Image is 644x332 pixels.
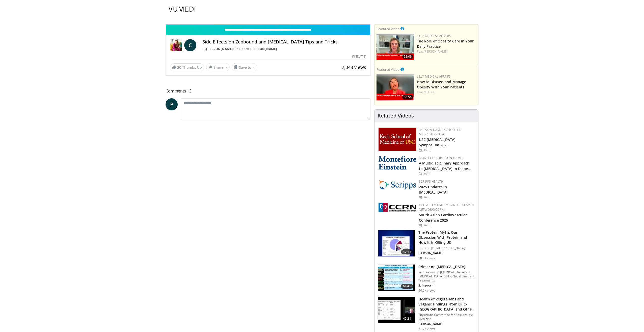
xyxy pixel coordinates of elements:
a: [PERSON_NAME] [206,47,233,51]
div: [DATE] [419,223,474,228]
a: C [184,39,196,51]
a: A Multidisciplinary Approach to [MEDICAL_DATA] in Diabe… [419,161,471,171]
button: Share [206,63,230,71]
a: South Asian Cardiovascular Conference 2025 [419,212,467,223]
span: 49:21 [401,316,413,321]
img: 7b941f1f-d101-407a-8bfa-07bd47db01ba.png.150x105_q85_autocrop_double_scale_upscale_version-0.2.jpg [379,128,416,151]
p: Houston [DEMOGRAPHIC_DATA] [418,246,475,250]
a: USC [MEDICAL_DATA] Symposium 2025 [419,137,456,147]
div: [DATE] [352,54,366,59]
span: 2,043 views [342,64,366,70]
small: Featured Video [377,67,399,72]
img: 022d2313-3eaa-4549-99ac-ae6801cd1fdc.150x105_q85_crop-smart_upscale.jpg [378,265,415,291]
p: Garth Davis [418,251,475,255]
a: P [166,98,178,110]
a: How to Discuss and Manage Obesity With Your Patients [417,79,466,89]
a: [PERSON_NAME] School of Medicine of USC [419,128,461,136]
a: 25:49 [377,34,414,60]
p: 90.6K views [418,256,435,260]
a: Montefiore [PERSON_NAME] [419,156,463,160]
p: Timothy J. Key [418,322,475,326]
a: 30:56 [377,74,414,101]
a: This is paid for by Lilly Medical Affairs [400,26,404,31]
div: [DATE] [419,148,474,152]
div: [DATE] [419,172,474,176]
p: 31.7K views [418,327,435,331]
div: Feat. [417,49,476,54]
h4: Side Effects on Zepbound and [MEDICAL_DATA] Tips and Tricks [202,39,366,45]
small: Featured Video [377,27,399,31]
a: 2025 Updates in [MEDICAL_DATA] [419,184,448,195]
a: Lilly Medical Affairs [417,34,451,38]
a: 49:21 Health of Vegetarians and Vegans: Findings From EPIC-[GEOGRAPHIC_DATA] and Othe… Physicians... [378,297,475,331]
a: Collaborative CME and Research Network (CCRN) [419,203,474,212]
p: 54.6K views [418,289,435,293]
span: 20 [177,65,181,70]
a: Lilly Medical Affairs [417,74,451,79]
img: a04ee3ba-8487-4636-b0fb-5e8d268f3737.png.150x105_q85_autocrop_double_scale_upscale_version-0.2.png [379,203,416,212]
img: VuMedi Logo [169,7,195,12]
a: [PERSON_NAME] [424,49,448,54]
div: By FEATURING [202,47,366,51]
img: e1208b6b-349f-4914-9dd7-f97803bdbf1d.png.150x105_q85_crop-smart_upscale.png [377,34,414,60]
span: 25:49 [402,54,413,59]
span: 64:45 [401,284,413,289]
span: 30:56 [402,95,413,100]
h3: Health of Vegetarians and Vegans: Findings From EPIC-Oxford and Other Studies in the UK [418,297,475,312]
h3: Primer on [MEDICAL_DATA] [418,264,475,269]
p: Silvio Inzucchi [418,283,475,288]
h3: The Protein Myth: Our Obsession With Protein and How It Is Killing US [418,230,475,245]
a: [PERSON_NAME] [250,47,277,51]
h2: A Multidisciplinary Approach to Peripheral Arterial Disease in Diabetic Foot Ulcer [419,160,474,171]
div: Feat. [417,90,476,94]
img: b7b8b05e-5021-418b-a89a-60a270e7cf82.150x105_q85_crop-smart_upscale.jpg [378,230,415,256]
a: This is paid for by Lilly Medical Affairs [400,66,404,72]
img: b0142b4c-93a1-4b58-8f91-5265c282693c.png.150x105_q85_autocrop_double_scale_upscale_version-0.2.png [379,156,416,170]
span: 47:11 [401,249,413,254]
a: M. Look [424,90,435,94]
p: Symposium on [MEDICAL_DATA] and [MEDICAL_DATA] 2017: Novel Links and Treatments [418,270,475,282]
span: Comments 3 [166,88,370,94]
img: c9f2b0b7-b02a-4276-a72a-b0cbb4230bc1.jpg.150x105_q85_autocrop_double_scale_upscale_version-0.2.jpg [379,179,416,190]
a: 64:45 Primer on [MEDICAL_DATA] Symposium on [MEDICAL_DATA] and [MEDICAL_DATA] 2017: Novel Links a... [378,264,475,293]
a: 20 Thumbs Up [170,63,204,71]
a: The Role of Obesity Care in Your Daily Practice [417,39,474,49]
div: [DATE] [419,195,474,200]
a: 47:11 The Protein Myth: Our Obsession With Protein and How It Is Killing US Houston [DEMOGRAPHIC_... [378,230,475,260]
button: Save to [232,63,257,71]
p: Physicians Committee for Responsible Medicine [418,313,475,321]
a: Scripps Health [419,179,443,184]
img: Dr. Carolynn Francavilla [170,39,182,51]
h4: Related Videos [378,113,414,119]
img: c98a6a29-1ea0-4bd5-8cf5-4d1e188984a7.png.150x105_q85_crop-smart_upscale.png [377,74,414,101]
img: 606f2b51-b844-428b-aa21-8c0c72d5a896.150x105_q85_crop-smart_upscale.jpg [378,297,415,323]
